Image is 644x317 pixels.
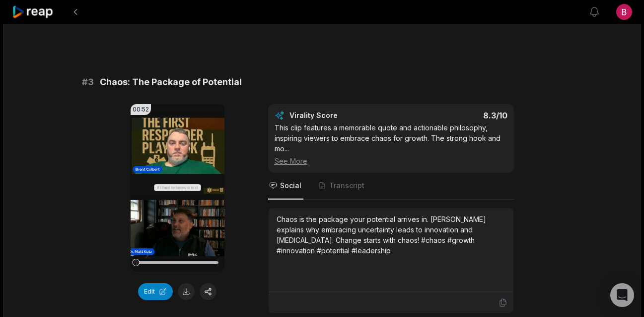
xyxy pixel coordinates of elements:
div: Open Intercom Messenger [610,283,634,307]
video: Your browser does not support mp4 format. [131,104,224,271]
nav: Tabs [268,173,514,200]
button: Edit [138,283,173,300]
span: Social [280,181,301,191]
div: Chaos is the package your potential arrives in. [PERSON_NAME] explains why embracing uncertainty ... [277,214,505,256]
span: # 3 [82,75,94,89]
span: Chaos: The Package of Potential [100,75,242,89]
span: Transcript [329,181,364,191]
div: 8.3 /10 [401,110,507,120]
div: See More [275,156,507,166]
div: This clip features a memorable quote and actionable philosophy, inspiring viewers to embrace chao... [275,122,507,166]
div: Virality Score [289,110,396,120]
